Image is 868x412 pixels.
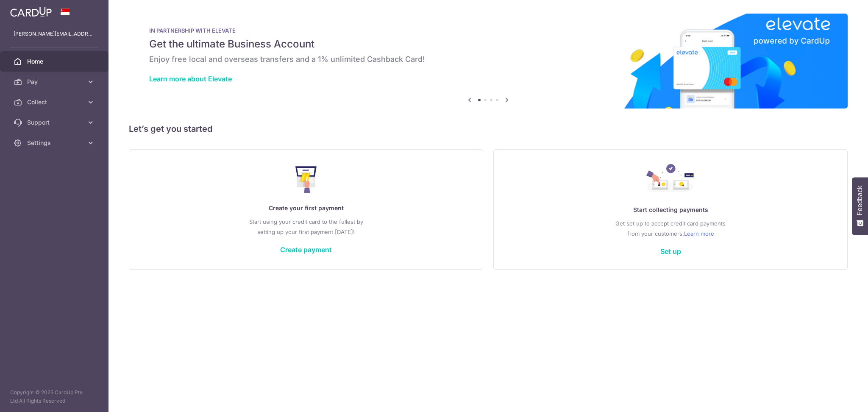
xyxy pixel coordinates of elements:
h5: Get the ultimate Business Account [149,37,827,51]
p: Start collecting payments [511,205,830,215]
a: Learn more about Elevate [149,75,232,83]
p: [PERSON_NAME][EMAIL_ADDRESS][PERSON_NAME][DOMAIN_NAME] [14,30,95,38]
p: Create your first payment [146,203,466,213]
h5: Let’s get you started [129,122,848,136]
span: Feedback [856,186,864,215]
button: Feedback - Show survey [852,177,868,235]
img: Make Payment [295,166,317,193]
img: Collect Payment [646,164,695,195]
img: CardUp [10,7,52,17]
p: Start using your credit card to the fullest by setting up your first payment [DATE]! [146,217,466,237]
span: Settings [27,139,83,147]
a: Create payment [280,245,332,254]
span: Home [27,57,83,66]
span: Support [27,118,83,127]
a: Learn more [684,228,714,239]
img: Renovation banner [129,14,848,109]
p: Get set up to accept credit card payments from your customers. [511,218,830,239]
span: Collect [27,98,83,106]
h6: Enjoy free local and overseas transfers and a 1% unlimited Cashback Card! [149,54,827,64]
a: Set up [660,247,681,256]
span: Pay [27,78,83,86]
p: IN PARTNERSHIP WITH ELEVATE [149,27,827,34]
